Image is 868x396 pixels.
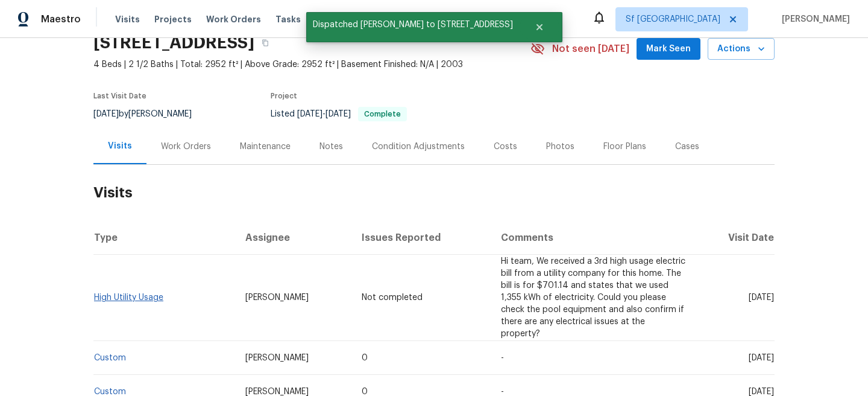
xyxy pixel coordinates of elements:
[245,388,309,396] span: [PERSON_NAME]
[271,110,407,118] span: Listed
[352,221,491,255] th: Issues Reported
[494,141,517,153] div: Costs
[359,110,406,118] span: Complete
[94,293,163,302] a: High Utility Usage
[362,354,368,362] span: 0
[749,293,774,302] span: [DATE]
[93,92,146,100] span: Last Visit Date
[362,388,368,396] span: 0
[626,13,720,25] span: Sf [GEOGRAPHIC_DATA]
[501,257,685,338] span: Hi team, We received a 3rd high usage electric bill from a utility company for this home. The bil...
[93,59,530,71] span: 4 Beds | 2 1/2 Baths | Total: 2952 ft² | Above Grade: 2952 ft² | Basement Finished: N/A | 2003
[245,354,309,362] span: [PERSON_NAME]
[777,13,850,25] span: [PERSON_NAME]
[93,221,236,255] th: Type
[161,141,211,153] div: Work Orders
[94,354,126,362] a: Custom
[271,92,297,100] span: Project
[520,15,559,39] button: Close
[749,354,774,362] span: [DATE]
[240,141,291,153] div: Maintenance
[206,13,261,25] span: Work Orders
[552,43,629,55] span: Not seen [DATE]
[501,354,504,362] span: -
[749,388,774,396] span: [DATE]
[501,388,504,396] span: -
[696,221,775,255] th: Visit Date
[94,388,126,396] a: Custom
[93,107,206,121] div: by [PERSON_NAME]
[717,42,765,57] span: Actions
[41,13,81,25] span: Maestro
[245,293,309,302] span: [PERSON_NAME]
[708,38,775,60] button: Actions
[637,38,700,60] button: Mark Seen
[319,141,343,153] div: Notes
[306,12,520,37] span: Dispatched [PERSON_NAME] to [STREET_ADDRESS]
[154,13,192,25] span: Projects
[93,37,254,49] h2: [STREET_ADDRESS]
[491,221,696,255] th: Comments
[108,140,132,152] div: Visits
[297,110,351,118] span: -
[603,141,646,153] div: Floor Plans
[236,221,353,255] th: Assignee
[675,141,699,153] div: Cases
[362,293,423,302] span: Not completed
[372,141,465,153] div: Condition Adjustments
[325,110,351,118] span: [DATE]
[546,141,574,153] div: Photos
[275,15,301,24] span: Tasks
[93,110,119,118] span: [DATE]
[93,165,775,221] h2: Visits
[115,13,140,25] span: Visits
[646,42,691,57] span: Mark Seen
[297,110,322,118] span: [DATE]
